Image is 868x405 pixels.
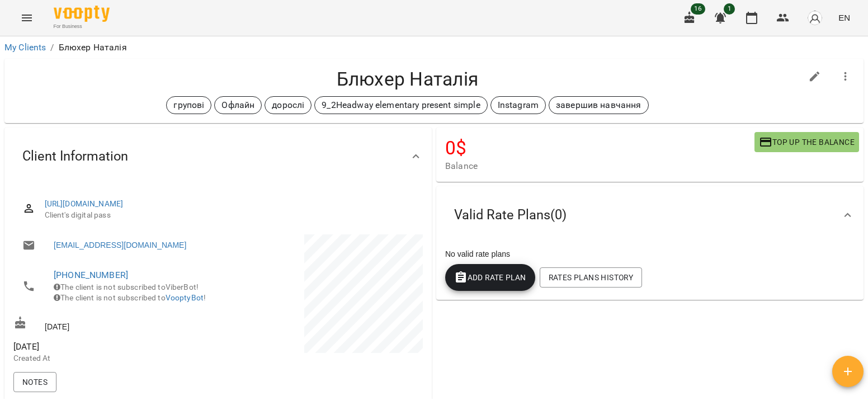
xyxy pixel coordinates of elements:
[45,199,124,208] a: [URL][DOMAIN_NAME]
[540,267,642,288] button: Rates Plans History
[445,264,535,291] button: Add Rate plan
[454,206,567,224] span: Valid Rate Plans ( 0 )
[173,98,204,112] p: групові
[4,41,864,54] nav: breadcrumb
[166,96,211,114] div: групові
[436,186,864,244] div: Valid Rate Plans(0)
[214,96,262,114] div: Офлайн
[838,12,850,23] span: EN
[322,98,480,112] p: 9_2Headway elementary present simple
[272,98,304,112] p: дорослі
[45,210,414,221] span: Client's digital pass
[54,270,128,280] a: [PHONE_NUMBER]
[807,10,823,26] img: avatar_s.png
[265,96,312,114] div: дорослі
[22,375,48,389] span: Notes
[221,98,254,112] p: Офлайн
[11,314,218,335] div: [DATE]
[490,96,546,114] div: Instagram
[54,6,110,22] img: Voopty Logo
[4,42,46,53] a: My Clients
[498,98,539,112] p: Instagram
[13,340,216,354] span: [DATE]
[314,96,487,114] div: 9_2Headway elementary present simple
[724,3,735,15] span: 1
[59,41,127,54] p: Блюхер Наталія
[54,23,110,30] span: For Business
[556,98,641,112] p: завершив навчання
[754,132,859,152] button: Top up the balance
[54,282,199,291] span: The client is not subscribed to ViberBot!
[166,293,204,302] a: VooptyBot
[13,353,216,364] p: Created At
[759,135,855,149] span: Top up the balance
[549,271,633,284] span: Rates Plans History
[445,136,754,159] h4: 0 $
[54,239,186,251] a: [EMAIL_ADDRESS][DOMAIN_NAME]
[454,271,526,284] span: Add Rate plan
[54,293,206,302] span: The client is not subscribed to !
[50,41,54,54] li: /
[443,246,857,262] div: No valid rate plans
[549,96,649,114] div: завершив навчання
[22,148,128,165] span: Client Information
[834,7,855,28] button: EN
[13,4,40,31] button: Menu
[4,128,432,185] div: Client Information
[691,3,705,15] span: 16
[13,68,801,91] h4: Блюхер Наталія
[13,372,56,392] button: Notes
[445,159,754,173] span: Balance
